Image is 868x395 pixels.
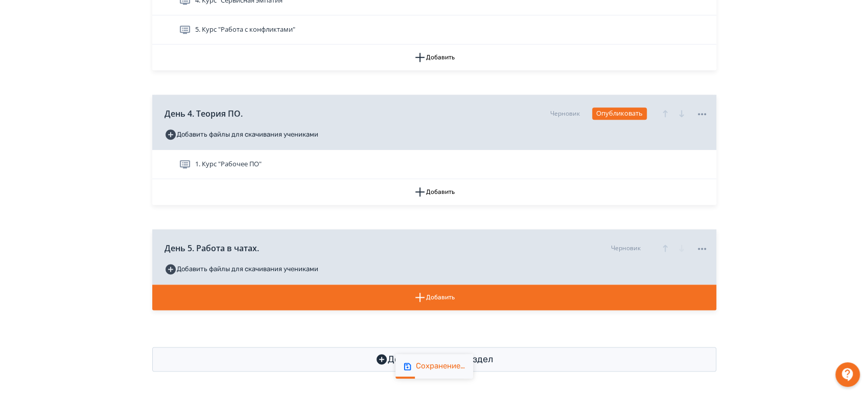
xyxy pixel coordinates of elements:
[152,179,716,205] button: Добавить
[592,107,647,120] button: Опубликовать
[152,15,716,45] div: 5. Курс "Работа с конфликтами"
[611,244,641,253] div: Черновик
[165,261,318,277] button: Добавить файлы для скачивания учениками
[195,159,262,169] span: 1. Курс "Рабочее ПО"
[195,25,295,35] span: 5. Курс "Работа с конфликтами"
[165,107,243,120] span: День 4. Теория ПО.
[152,284,716,310] button: Добавить
[550,109,580,118] div: Черновик
[416,361,465,371] div: Сохранение…
[152,45,716,70] button: Добавить
[152,150,716,179] div: 1. Курс "Рабочее ПО"
[165,242,259,254] span: День 5. Работа в чатах.
[152,347,716,371] button: Добавить новый раздел
[165,126,318,143] button: Добавить файлы для скачивания учениками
